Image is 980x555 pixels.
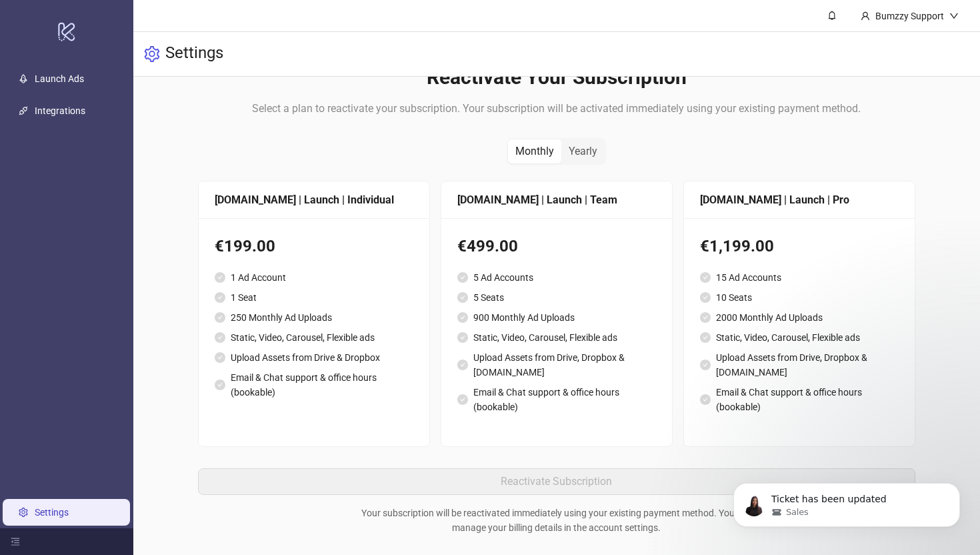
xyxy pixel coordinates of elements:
span: bell [827,11,837,20]
div: Monthly [508,139,561,163]
span: check-circle [215,352,225,363]
span: check-circle [457,394,468,405]
li: 5 Seats [457,290,656,305]
div: Yearly [561,139,605,163]
li: Upload Assets from Drive, Dropbox & [DOMAIN_NAME] [457,350,656,380]
span: check-circle [700,360,711,370]
span: check-circle [215,272,225,283]
li: Static, Video, Carousel, Flexible ads [457,330,656,345]
li: Email & Chat support & office hours (bookable) [215,370,413,400]
div: Bumzzy Support [870,9,949,23]
li: 900 Monthly Ad Uploads [457,310,656,325]
li: Email & Chat support & office hours (bookable) [700,385,899,414]
li: 10 Seats [700,290,899,305]
span: down [949,11,959,21]
span: check-circle [457,292,468,303]
span: check-circle [215,380,225,390]
a: Integrations [35,105,85,116]
span: check-circle [700,332,711,343]
button: Reactivate Subscription [198,468,915,495]
h3: Settings [165,43,223,65]
a: Settings [35,507,69,518]
span: check-circle [215,332,225,343]
li: Upload Assets from Drive & Dropbox [215,350,413,365]
span: check-circle [215,292,225,303]
li: 1 Seat [215,290,413,305]
span: check-circle [700,292,711,303]
div: [DOMAIN_NAME] | Launch | Individual [215,191,413,208]
li: 1 Ad Account [215,270,413,285]
span: check-circle [215,312,225,323]
h2: Reactivate Your Subscription [198,65,915,90]
li: 15 Ad Accounts [700,270,899,285]
div: €499.00 [457,234,656,259]
li: 5 Ad Accounts [457,270,656,285]
span: check-circle [457,332,468,343]
span: user [861,11,870,21]
span: check-circle [700,312,711,323]
div: Your subscription will be reactivated immediately using your existing payment method. You can man... [357,506,757,535]
span: menu-fold [11,537,20,546]
div: €199.00 [215,234,413,259]
span: check-circle [457,272,468,283]
li: Email & Chat support & office hours (bookable) [457,385,656,414]
iframe: Intercom notifications message [713,455,980,548]
a: Launch Ads [35,73,84,84]
span: Select a plan to reactivate your subscription. Your subscription will be activated immediately us... [252,102,861,115]
div: €1,199.00 [700,234,899,259]
div: [DOMAIN_NAME] | Launch | Team [457,191,656,208]
li: Static, Video, Carousel, Flexible ads [215,330,413,345]
div: [DOMAIN_NAME] | Launch | Pro [700,191,899,208]
span: check-circle [457,312,468,323]
li: 250 Monthly Ad Uploads [215,310,413,325]
li: Upload Assets from Drive, Dropbox & [DOMAIN_NAME] [700,350,899,380]
span: setting [144,46,160,62]
li: Static, Video, Carousel, Flexible ads [700,330,899,345]
li: 2000 Monthly Ad Uploads [700,310,899,325]
span: check-circle [457,360,468,370]
div: segmented control [507,138,606,165]
span: check-circle [700,394,711,405]
span: check-circle [700,272,711,283]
